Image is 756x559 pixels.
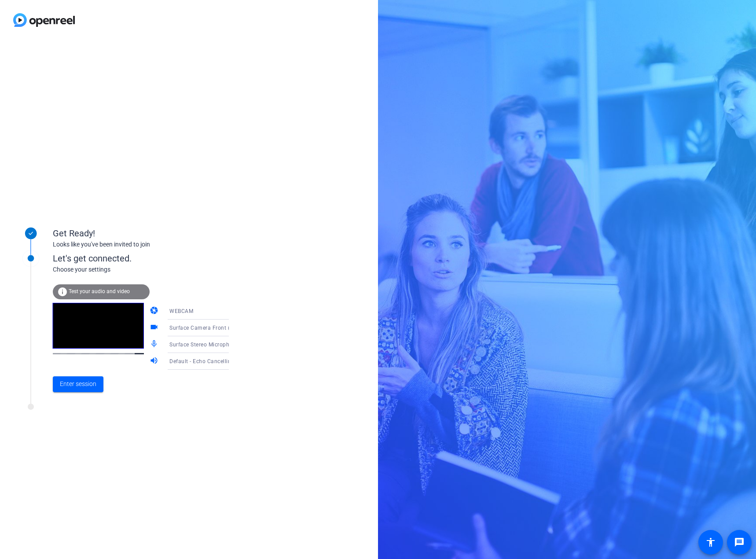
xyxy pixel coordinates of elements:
[53,252,247,265] div: Let's get connected.
[57,287,68,297] mat-icon: info
[53,265,247,274] div: Choose your settings
[150,323,160,333] mat-icon: videocam
[734,537,745,548] mat-icon: message
[169,341,324,348] span: Surface Stereo Microphones (Surface High Definition Audio)
[169,357,326,364] span: Default - Echo Cancelling Speakerphone (S340c) (03f0:0c47)
[150,306,160,316] mat-icon: camera
[150,356,160,367] mat-icon: volume_up
[169,308,193,314] span: WEBCAM
[53,227,229,240] div: Get Ready!
[53,240,229,249] div: Looks like you've been invited to join
[705,537,716,548] mat-icon: accessibility
[169,324,259,331] span: Surface Camera Front (045e:0990)
[53,376,103,392] button: Enter session
[69,288,130,294] span: Test your audio and video
[60,379,96,389] span: Enter session
[150,339,160,350] mat-icon: mic_none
